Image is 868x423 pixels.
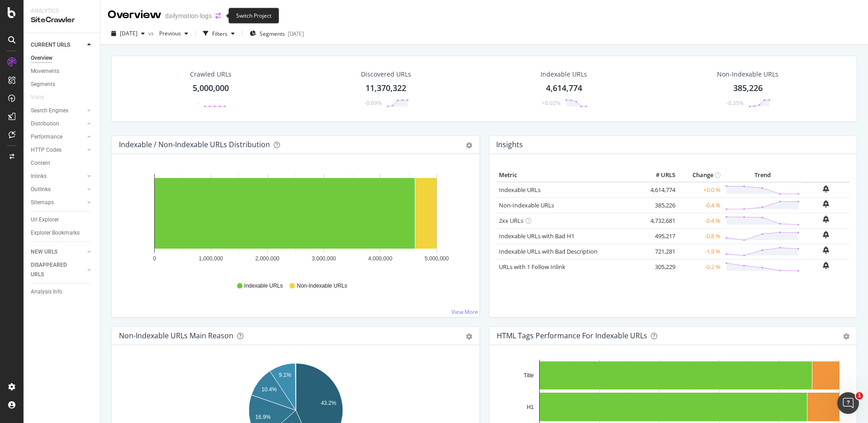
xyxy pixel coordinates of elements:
a: Visits [31,93,53,102]
a: Indexable URLs with Bad Description [499,247,598,255]
div: Overview [31,53,52,63]
a: Non-Indexable URLs [499,201,554,209]
span: Segments [260,30,285,38]
div: bell-plus [823,185,829,192]
text: 4,000,000 [368,255,393,262]
a: HTTP Codes [31,145,85,155]
div: Url Explorer [31,215,59,225]
th: Trend [723,168,802,182]
text: 9.1% [279,372,291,378]
div: Crawled URLs [190,70,232,79]
a: Indexable URLs [499,186,541,194]
div: Segments [31,80,55,89]
a: Analysis Info [31,287,94,297]
div: bell-plus [823,231,829,238]
td: 721,281 [641,244,678,259]
div: Content [31,159,50,168]
div: Visits [31,93,44,102]
a: 2xx URLs [499,216,523,225]
div: Search Engines [31,106,68,115]
div: bell-plus [823,246,829,254]
a: Segments [31,80,94,89]
div: Indexable URLs [541,70,587,79]
div: gear [843,333,849,340]
td: 385,226 [641,197,678,213]
a: Content [31,159,94,168]
text: 5,000,000 [425,255,449,262]
h4: Insights [496,139,523,151]
a: Performance [31,132,85,142]
a: Search Engines [31,106,85,115]
div: [DATE] [288,30,304,38]
div: gear [466,333,472,340]
text: 10.4% [261,386,277,393]
div: -0.35% [726,99,744,107]
div: bell-plus [823,216,829,223]
div: Filters [212,30,228,38]
td: -0.8 % [678,228,723,244]
a: Outlinks [31,185,85,194]
text: 16.9% [255,414,270,420]
td: 4,732,681 [641,213,678,228]
a: Explorer Bookmarks [31,228,94,238]
a: Movements [31,67,94,76]
th: # URLS [641,168,678,182]
text: Title [523,372,534,379]
a: View More [451,308,478,316]
div: Analytics [31,7,93,15]
div: dailymotion-logs [165,11,212,20]
div: Explorer Bookmarks [31,228,80,238]
div: Distribution [31,119,59,129]
div: Discovered URLs [361,70,411,79]
text: 3,000,000 [312,255,336,262]
a: CURRENT URLS [31,40,85,50]
div: HTML Tags Performance for Indexable URLs [497,331,647,340]
div: Non-Indexable URLs Main Reason [119,331,233,340]
td: 495,217 [641,228,678,244]
a: Inlinks [31,172,85,181]
div: Analysis Info [31,287,62,297]
td: 4,614,774 [641,182,678,198]
span: 1 [856,392,863,399]
div: bell-plus [823,200,829,207]
div: - [197,99,199,107]
th: Change [678,168,723,182]
div: CURRENT URLS [31,40,70,50]
span: Non-Indexable URLs [297,282,347,290]
a: DISAPPEARED URLS [31,260,85,279]
td: -0.4 % [678,213,723,228]
button: [DATE] [108,26,148,41]
div: 5,000,000 [193,82,229,94]
a: Overview [31,53,94,63]
div: Inlinks [31,172,47,181]
div: Non-Indexable URLs [717,70,778,79]
button: Previous [156,26,192,41]
text: 0 [153,255,156,262]
td: +0.0 % [678,182,723,198]
div: 385,226 [733,82,763,94]
div: Movements [31,67,59,76]
svg: A chart. [119,168,472,274]
td: -0.4 % [678,197,723,213]
div: NEW URLS [31,247,57,257]
span: vs [148,29,156,37]
text: 2,000,000 [255,255,280,262]
div: 11,370,322 [365,82,406,94]
div: -0.09% [365,99,382,107]
div: 4,614,774 [546,82,582,94]
td: -1.9 % [678,244,723,259]
a: Indexable URLs with Bad H1 [499,232,574,240]
th: Metric [497,168,642,182]
div: bell-plus [823,262,829,269]
a: Sitemaps [31,198,85,207]
td: 305,229 [641,259,678,274]
iframe: Intercom live chat [837,392,859,414]
a: URLs with 1 Follow Inlink [499,263,565,271]
div: gear [466,142,472,149]
button: Filters [199,26,238,41]
text: 43.2% [321,400,336,406]
div: Switch Project [228,8,279,24]
span: Indexable URLs [244,282,283,290]
td: -0.2 % [678,259,723,274]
